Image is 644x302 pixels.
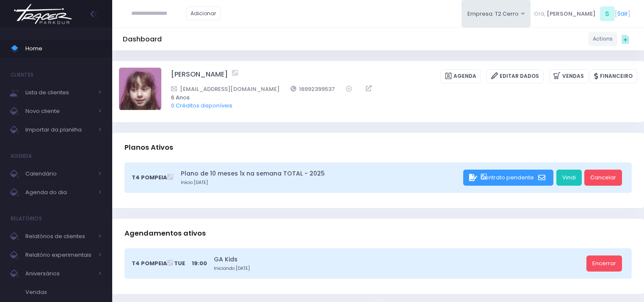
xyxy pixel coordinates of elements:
a: Plano de 10 meses 1x na semana TOTAL - 2025 [181,169,461,178]
div: [ ] [531,4,633,23]
span: T4 Pompeia [132,259,167,268]
a: Editar Dados [486,69,544,83]
span: Aniversários [25,268,93,279]
a: Vindi [556,170,582,186]
span: 6 Anos [171,93,626,102]
span: Lista de clientes [25,87,93,98]
h4: Clientes [11,66,33,83]
img: Manuela Antonino [119,68,161,110]
h3: Agendamentos ativos [124,221,206,245]
a: [PERSON_NAME] [171,69,228,83]
a: Encerrar [586,255,622,272]
a: Vendas [549,69,589,83]
span: Olá, [534,10,545,18]
span: T4 Pompeia [132,173,167,182]
a: 0 Créditos disponíveis [171,102,232,110]
a: Financeiro [590,69,637,83]
span: Calendário [25,168,93,179]
a: Actions [588,32,617,46]
h5: Dashboard [123,35,162,44]
span: Vendas [25,287,102,298]
span: Home [25,43,102,54]
a: Cancelar [584,170,622,186]
span: Tue [174,259,185,268]
h3: Planos Ativos [124,135,173,159]
small: Iniciando [DATE] [214,265,583,272]
a: GA Kids [214,255,583,264]
h4: Agenda [11,148,32,165]
a: Agenda [440,69,481,83]
span: Novo cliente [25,106,93,117]
span: Relatórios de clientes [25,231,93,242]
a: Sair [617,9,628,18]
span: Contrato pendente [481,173,534,181]
span: S [600,6,615,21]
span: [PERSON_NAME] [547,10,596,18]
a: 16992399537 [290,85,335,93]
span: Relatório experimentais [25,250,93,261]
a: [EMAIL_ADDRESS][DOMAIN_NAME] [171,85,279,93]
small: Início [DATE] [181,179,461,186]
span: Importar da planilha [25,124,93,135]
h4: Relatórios [11,210,42,227]
span: 19:00 [192,259,207,268]
a: Adicionar [186,6,221,20]
span: Agenda do dia [25,187,93,198]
